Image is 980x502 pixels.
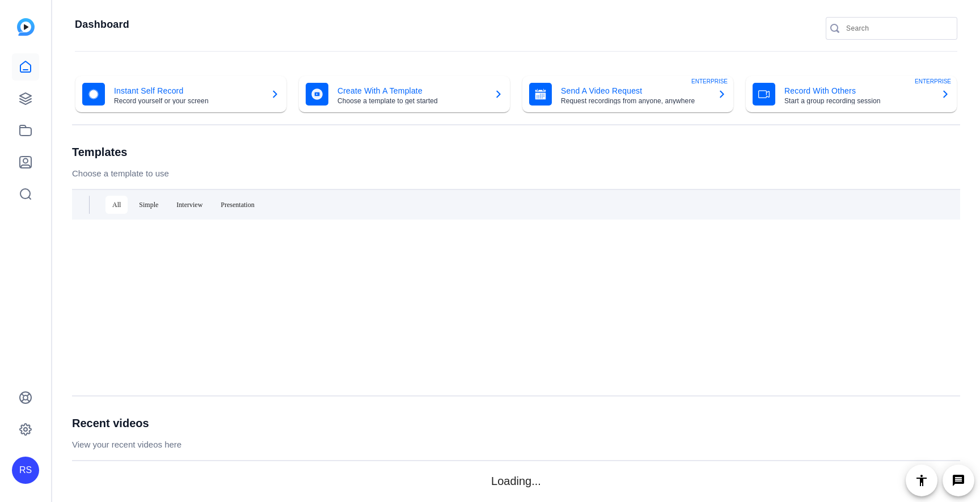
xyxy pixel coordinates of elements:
img: blue-gradient.svg [17,18,35,36]
mat-card-title: Instant Self Record [114,84,261,98]
div: Presentation [214,196,261,214]
p: View your recent videos here [72,438,181,452]
button: Instant Self RecordRecord yourself or your screen [72,75,290,113]
h1: Dashboard [75,18,129,31]
p: Loading... [72,473,960,490]
div: All [105,196,128,214]
div: Simple [132,196,165,214]
mat-card-subtitle: Choose a template to get started [337,98,485,104]
button: Record With OthersStart a group recording sessionENTERPRISE [742,75,960,113]
mat-card-subtitle: Record yourself or your screen [114,98,261,104]
mat-card-subtitle: Request recordings from anyone, anywhere [561,98,708,104]
mat-icon: message [952,474,965,487]
h1: Recent videos [72,416,181,430]
h1: Templates [72,145,169,159]
p: Choose a template to use [72,167,169,180]
mat-card-subtitle: Start a group recording session [784,98,932,104]
input: Search [846,22,948,35]
mat-card-title: Create With A Template [337,84,485,98]
div: Interview [170,196,209,214]
button: Send A Video RequestRequest recordings from anyone, anywhereENTERPRISE [519,75,737,113]
span: ENTERPRISE [915,78,951,85]
mat-card-title: Send A Video Request [561,84,708,98]
span: ENTERPRISE [691,78,728,85]
mat-card-title: Record With Others [784,84,932,98]
mat-icon: accessibility [915,474,928,487]
div: RS [12,457,39,484]
button: Create With A TemplateChoose a template to get started [295,75,513,113]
